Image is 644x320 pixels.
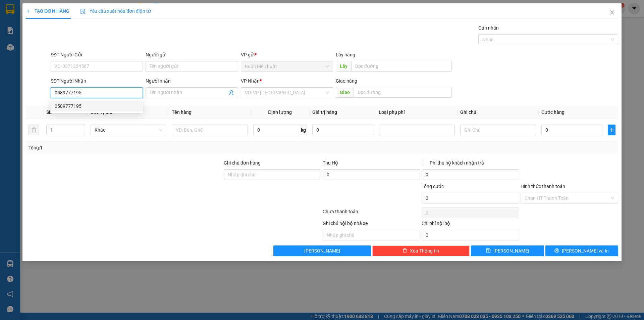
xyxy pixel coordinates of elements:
button: [PERSON_NAME] [273,245,371,256]
div: Tổng: 1 [29,144,249,151]
th: Loại phụ phí [376,106,457,119]
span: Yêu cầu xuất hóa đơn điện tử [80,8,151,14]
div: 0589777195 [51,101,143,111]
span: Xóa Thông tin [410,247,439,255]
div: 0589777195 [55,102,139,110]
span: Tên hàng [172,109,192,115]
div: Người nhận [146,77,238,85]
div: SĐT Người Nhận [51,77,143,85]
span: Khác [95,125,162,135]
span: save [486,248,491,254]
span: Cước hàng [541,109,565,115]
span: Tổng cước [422,184,444,189]
button: plus [608,125,615,135]
input: VD: Bàn, Ghế [172,125,248,135]
span: [PERSON_NAME] và In [562,247,609,255]
span: [PERSON_NAME] [304,247,340,255]
span: [PERSON_NAME] [493,247,529,255]
button: Close [603,3,622,22]
div: Chưa thanh toán [322,208,421,220]
label: Gán nhãn [478,25,499,31]
span: VP Nhận [241,78,260,84]
span: plus [26,9,31,13]
span: Lấy [336,61,351,72]
span: printer [554,248,559,254]
div: Ghi chú nội bộ nhà xe [323,220,420,230]
span: Định lượng [268,109,292,115]
input: Ghi Chú [460,125,536,135]
span: Lấy hàng [336,52,355,57]
span: kg [300,125,307,135]
span: Buôn Mê Thuột [245,61,329,72]
img: logo.jpg [3,3,27,27]
div: VP gửi [241,51,333,58]
div: Người gửi [146,51,238,58]
span: Giá trị hàng [312,109,337,115]
span: Phí thu hộ khách nhận trả [427,159,487,167]
button: delete [29,125,39,135]
span: Thu Hộ [323,160,338,166]
span: Giao hàng [336,78,357,84]
span: delete [402,248,407,254]
span: plus [608,127,615,133]
th: Ghi chú [458,106,539,119]
label: Hình thức thanh toán [521,184,565,189]
label: Ghi chú đơn hàng [224,160,261,166]
img: icon [80,9,86,14]
li: VP Buôn Mê Thuột [3,47,46,55]
span: TẠO ĐƠN HÀNG [26,8,69,14]
li: [GEOGRAPHIC_DATA] [3,3,97,40]
input: 0 [312,125,373,135]
button: save[PERSON_NAME] [471,245,544,256]
span: close [609,10,615,15]
button: printer[PERSON_NAME] và In [545,245,618,256]
span: SL [46,109,52,115]
button: deleteXóa Thông tin [372,245,470,256]
div: SĐT Người Gửi [51,51,143,58]
input: Ghi chú đơn hàng [224,169,321,180]
input: Dọc đường [354,87,452,98]
div: Chi phí nội bộ [422,220,519,230]
span: user-add [229,90,234,95]
input: Dọc đường [351,61,452,72]
span: Giao [336,87,354,98]
input: Nhập ghi chú [323,230,420,240]
li: VP [GEOGRAPHIC_DATA] (Hàng) [46,47,89,70]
